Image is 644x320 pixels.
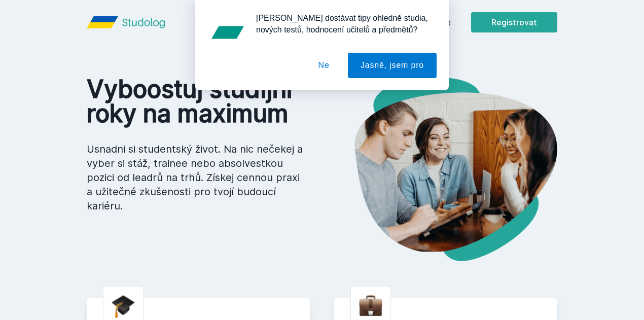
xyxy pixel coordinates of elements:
button: Ne [306,53,342,78]
img: notification icon [207,12,248,53]
img: briefcase.png [359,293,382,318]
button: Jasně, jsem pro [348,53,437,78]
div: [PERSON_NAME] dostávat tipy ohledně studia, nových testů, hodnocení učitelů a předmětů? [248,12,437,35]
img: graduation-cap.png [112,295,135,318]
h1: Vyboostuj studijní roky na maximum [87,77,306,126]
p: Usnadni si studentský život. Na nic nečekej a vyber si stáž, trainee nebo absolvestkou pozici od ... [87,142,306,213]
img: hero.png [322,77,557,261]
